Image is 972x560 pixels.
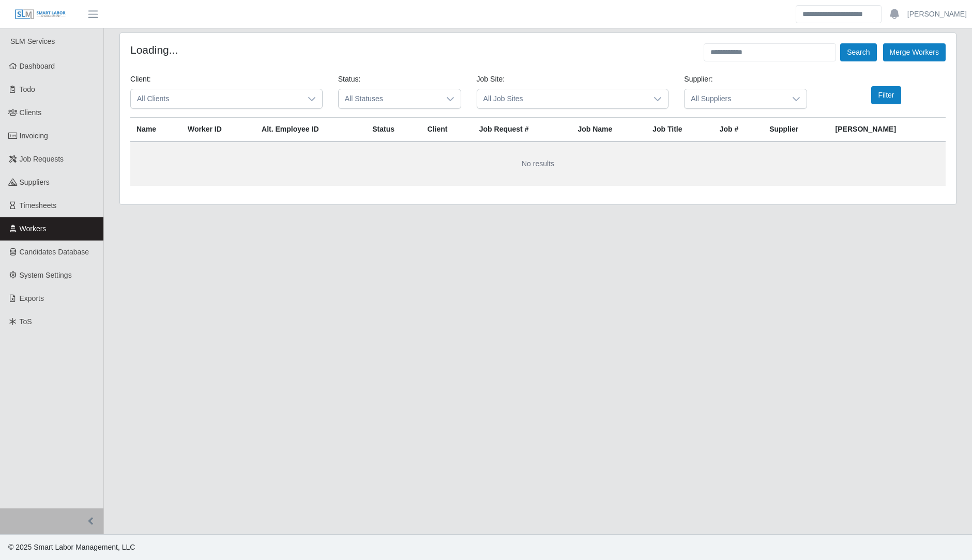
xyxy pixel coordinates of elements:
span: All Statuses [339,89,440,108]
span: Dashboard [20,62,55,70]
th: Job Title [646,118,713,142]
a: [PERSON_NAME] [907,9,967,20]
span: Todo [20,85,35,93]
th: Status [366,118,421,142]
span: System Settings [20,271,72,279]
span: Clients [20,108,42,117]
label: Status: [338,74,361,85]
span: Timesheets [20,201,57,210]
span: Suppliers [20,178,50,186]
th: Client [421,118,473,142]
button: Filter [871,86,901,104]
th: Supplier [763,118,829,142]
label: Job Site: [477,74,505,85]
span: Exports [20,294,44,302]
button: Merge Workers [883,43,946,61]
h4: Loading... [130,43,178,56]
th: Worker ID [181,118,255,142]
th: Name [130,118,181,142]
span: All Clients [131,89,301,108]
span: Workers [20,225,47,233]
input: Search [796,5,882,23]
span: Candidates Database [20,248,89,256]
img: SLM Logo [14,9,66,20]
span: All Suppliers [685,89,786,108]
label: Supplier: [684,74,712,85]
span: © 2025 Smart Labor Management, LLC [8,543,135,551]
span: All Job Sites [477,89,648,108]
th: Alt. Employee ID [255,118,366,142]
th: Job Request # [473,118,572,142]
th: Job Name [571,118,646,142]
span: ToS [20,317,32,326]
button: Search [840,43,876,61]
td: No results [130,141,946,186]
span: Job Requests [20,155,64,163]
th: Job # [713,118,763,142]
span: SLM Services [10,37,55,45]
th: [PERSON_NAME] [829,118,946,142]
span: Invoicing [20,132,48,140]
label: Client: [130,74,151,85]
